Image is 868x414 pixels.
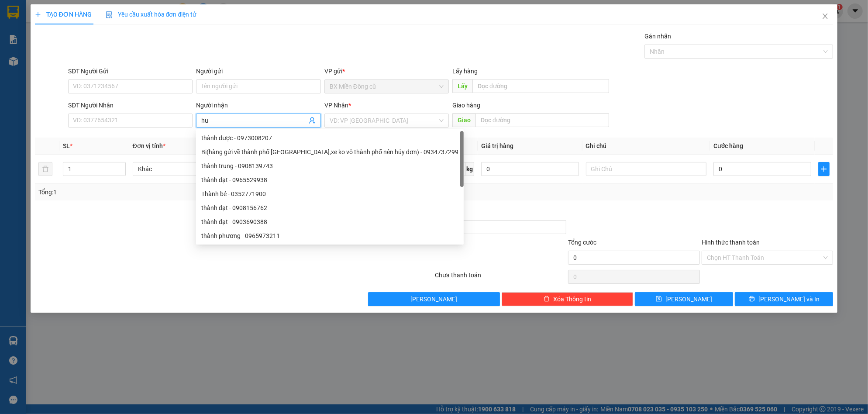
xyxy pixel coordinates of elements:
[452,113,475,127] span: Giao
[452,68,478,75] span: Lấy hàng
[324,102,348,109] span: VP Nhận
[472,79,609,93] input: Dọc đường
[434,270,567,286] div: Chưa thanh toán
[665,294,712,304] span: [PERSON_NAME]
[411,294,458,304] span: [PERSON_NAME]
[822,13,829,20] span: close
[133,142,165,149] span: Đơn vị tính
[452,102,480,109] span: Giao hàng
[138,162,248,176] span: Khác
[196,131,464,145] div: thành được - 0973008207
[544,296,550,303] span: delete
[196,100,320,110] div: Người nhận
[106,11,197,18] span: Yêu cầu xuất hóa đơn điện tử
[201,217,458,227] div: thành đạt - 0903690388
[702,239,760,246] label: Hình thức thanh toán
[201,175,458,185] div: thành đạt - 0965529938
[819,166,829,172] span: plus
[31,31,118,47] span: BX Miền Đông cũ ĐT:
[475,113,609,127] input: Dọc đường
[68,100,193,110] div: SĐT Người Nhận
[481,162,579,176] input: 0
[553,294,591,304] span: Xóa Thông tin
[196,159,464,173] div: thành trung - 0908139743
[324,66,449,76] div: VP gửi
[201,203,458,213] div: thành đạt - 0908156762
[22,62,107,70] span: VP Công Ty -
[196,229,464,243] div: thành phương - 0965973211
[31,5,118,29] strong: CÔNG TY CP BÌNH TÂM
[656,296,662,303] span: save
[465,162,474,176] span: kg
[368,292,499,306] button: [PERSON_NAME]
[64,62,107,70] span: 0977898422 -
[201,161,458,171] div: thành trung - 0908139743
[201,147,458,157] div: Bi(hàng gửi về thành phố [GEOGRAPHIC_DATA],xe ko vô thành phố nên hủy đơn) - 0934737299
[735,292,833,306] button: printer[PERSON_NAME] và In
[31,31,118,47] span: 0919 110 458
[3,62,107,70] span: Nhận:
[201,189,458,199] div: Thành bé - 0352771900
[568,239,596,246] span: Tổng cước
[38,162,52,176] button: delete
[818,162,830,176] button: plus
[3,50,16,59] span: Gửi:
[635,292,733,306] button: save[PERSON_NAME]
[35,11,92,18] span: TẠO ĐƠN HÀNG
[35,11,41,17] span: plus
[38,187,335,197] div: Tổng: 1
[582,138,710,155] th: Ghi chú
[196,173,464,187] div: thành đạt - 0965529938
[330,80,444,93] span: BX Miền Đông cũ
[196,201,464,215] div: thành đạt - 0908156762
[481,142,513,149] span: Giá trị hàng
[309,117,316,124] span: user-add
[201,231,458,241] div: thành phương - 0965973211
[758,294,820,304] span: [PERSON_NAME] và In
[644,33,671,40] label: Gán nhãn
[196,66,320,76] div: Người gửi
[196,145,464,159] div: Bi(hàng gửi về thành phố nha trang,xe ko vô thành phố nên hủy đơn) - 0934737299
[201,133,458,143] div: thành được - 0973008207
[196,187,464,201] div: Thành bé - 0352771900
[16,50,75,59] span: BX Miền Đông cũ -
[196,215,464,229] div: thành đạt - 0903690388
[813,4,837,29] button: Close
[749,296,755,303] span: printer
[106,11,113,18] img: icon
[713,142,743,149] span: Cước hàng
[63,142,70,149] span: SL
[3,7,30,46] img: logo
[586,162,707,176] input: Ghi Chú
[452,79,472,93] span: Lấy
[502,292,633,306] button: deleteXóa Thông tin
[68,66,193,76] div: SĐT Người Gửi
